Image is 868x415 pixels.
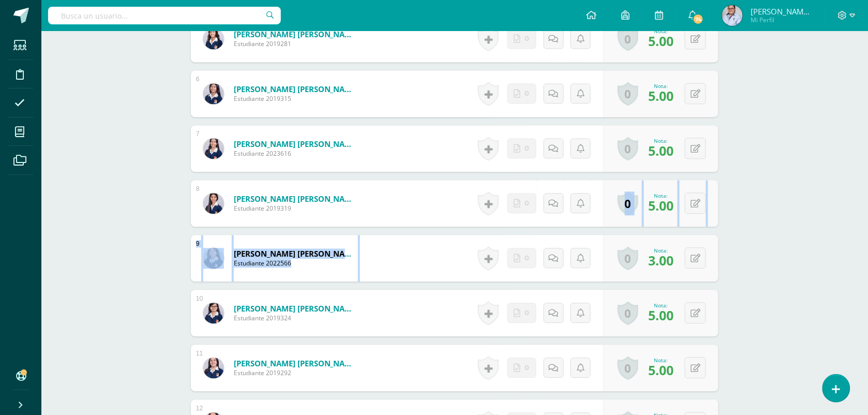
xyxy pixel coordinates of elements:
span: 5.00 [648,306,674,324]
span: 5.00 [648,87,674,105]
div: Nota: [648,302,674,309]
span: 0 [525,358,530,377]
a: [PERSON_NAME] [PERSON_NAME] [234,358,358,368]
span: Estudiante 2023616 [234,149,358,158]
img: b5ddf9f8aa506f0dd99733c5ff6027bb.png [203,138,224,159]
a: 0 [618,246,638,270]
div: Nota: [648,82,674,90]
a: 0 [618,301,638,325]
span: Estudiante 2019281 [234,39,358,48]
a: [PERSON_NAME] [PERSON_NAME] [234,303,358,314]
img: c8e31bde23e86156a0c35dcbc775c1a6.png [203,83,224,104]
div: Nota: [648,137,674,144]
img: f7acf8f895cf03d4304b4a07aaa77d25.png [203,28,224,49]
div: Nota: [648,27,674,35]
span: 0 [525,84,530,103]
span: 5.00 [648,197,674,214]
a: 0 [618,191,638,215]
span: 74 [693,13,704,25]
a: [PERSON_NAME] [PERSON_NAME] [234,29,358,39]
span: 5.00 [648,32,674,50]
a: 0 [618,356,638,380]
div: Nota: [648,192,674,199]
img: d4e5516f0f52c01e7b1fb8f75a30b0e0.png [203,193,224,214]
img: df51c98f3c81ee7077a4d19667494d61.png [203,248,224,269]
a: [PERSON_NAME] [PERSON_NAME] de [PERSON_NAME] [234,139,358,149]
div: Nota: [648,357,674,364]
img: 2172985a76704d511378705c460d31b9.png [722,5,743,26]
span: 0 [525,29,530,48]
div: Nota: [648,247,674,254]
span: Estudiante 2019324 [234,314,358,322]
span: 0 [525,248,530,268]
img: 4c589216f79d70e51ac5d327332eee76.png [203,303,224,323]
a: 0 [618,82,638,106]
span: [PERSON_NAME] de los [PERSON_NAME] [751,6,813,17]
a: 0 [618,137,638,160]
span: 0 [525,194,530,213]
span: Estudiante 2019315 [234,94,358,103]
span: 5.00 [648,142,674,159]
span: 5.00 [648,361,674,379]
span: 0 [525,303,530,322]
input: Busca un usuario... [48,7,281,24]
span: Estudiante 2019292 [234,368,358,377]
span: Mi Perfil [751,16,813,24]
a: 0 [618,27,638,51]
span: 0 [525,139,530,158]
a: [PERSON_NAME] [PERSON_NAME] [234,84,358,94]
span: 3.00 [648,251,674,269]
a: [PERSON_NAME] [PERSON_NAME] [234,248,358,259]
img: 8e0900b7d2c419510f864cc0b06d5426.png [203,358,224,378]
span: Estudiante 2022566 [234,259,358,268]
a: [PERSON_NAME] [PERSON_NAME] [234,194,358,204]
span: Estudiante 2019319 [234,204,358,213]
